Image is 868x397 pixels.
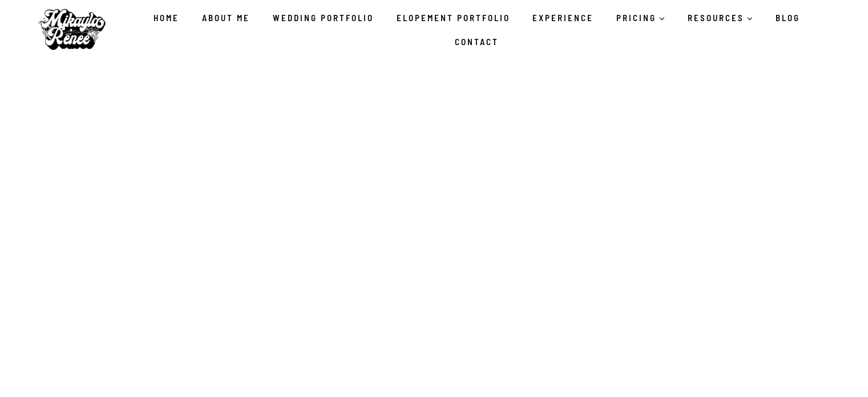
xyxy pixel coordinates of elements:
[443,30,510,54] a: Contact
[605,6,676,30] a: PRICING
[261,6,385,30] a: Wedding Portfolio
[522,6,605,30] a: Experience
[115,6,839,54] nav: Primary Navigation
[191,6,261,30] a: About Me
[385,6,522,30] a: Elopement Portfolio
[616,11,665,25] span: PRICING
[764,6,812,30] a: Blog
[688,11,753,25] span: RESOURCES
[142,6,191,30] a: Home
[676,6,764,30] a: RESOURCES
